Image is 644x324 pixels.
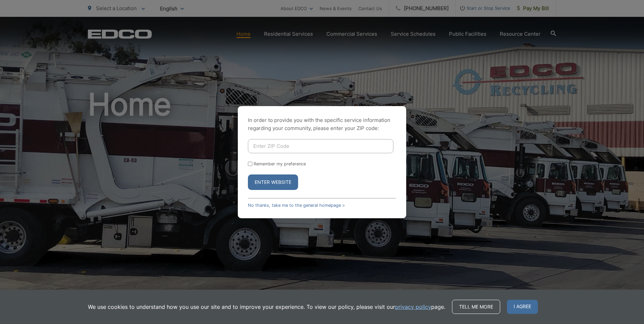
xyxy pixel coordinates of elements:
[248,203,345,208] a: No thanks, take me to the general homepage >
[248,139,393,153] input: Enter ZIP Code
[452,300,500,314] a: Tell me more
[88,303,445,311] p: We use cookies to understand how you use our site and to improve your experience. To view our pol...
[248,174,298,190] button: Enter Website
[248,116,396,132] p: In order to provide you with the specific service information regarding your community, please en...
[507,300,538,314] span: I agree
[254,161,306,166] label: Remember my preference
[395,303,431,311] a: privacy policy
